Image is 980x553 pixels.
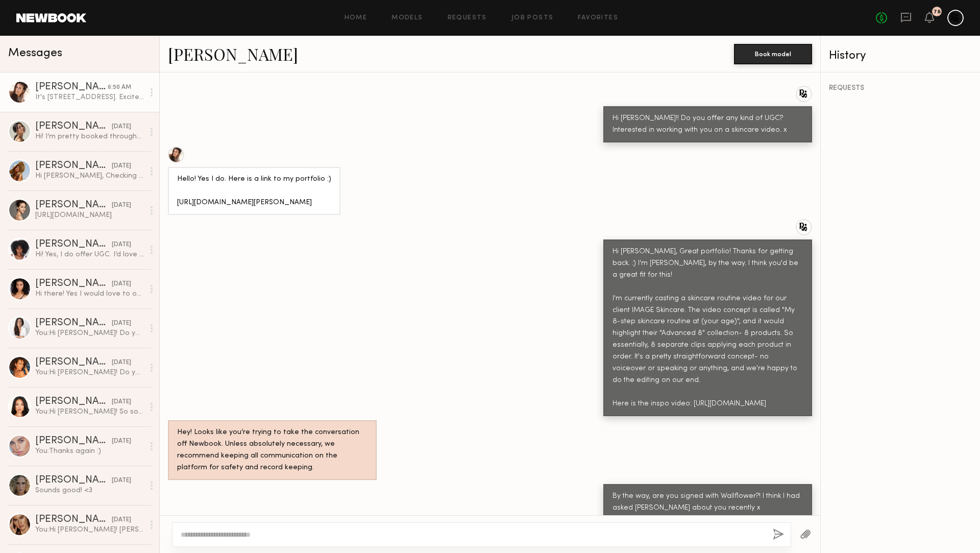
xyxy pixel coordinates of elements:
[112,240,131,250] div: [DATE]
[112,122,131,132] div: [DATE]
[35,92,144,102] div: It's [STREET_ADDRESS]. Excited to work with you as well!
[35,200,112,210] div: [PERSON_NAME]
[35,210,144,220] div: [URL][DOMAIN_NAME]
[35,407,144,417] div: You: Hi [PERSON_NAME]! So sorry to do this! I spoke with the brand and I hadn't realized that for...
[612,491,803,514] div: By the way, are you signed with Wallflower?! I think I had asked [PERSON_NAME] about you recently x
[177,174,331,209] div: Hello! Yes I do. Here is a link to my portfolio :) [URL][DOMAIN_NAME][PERSON_NAME]
[35,161,112,171] div: [PERSON_NAME]
[112,515,131,525] div: [DATE]
[35,250,144,259] div: Hi! Yes, I do offer UGC. I’d love to hear more about what you’re looking for.
[934,9,941,15] div: 78
[35,446,144,456] div: You: Thanks again :)
[35,318,112,328] div: [PERSON_NAME]
[734,49,812,58] a: Book model
[35,525,144,535] div: You: Hi [PERSON_NAME]! [PERSON_NAME] here from prettySOCIAL :) We'd love to work with you on some...
[112,319,131,328] div: [DATE]
[35,328,144,338] div: You: Hi [PERSON_NAME]! Do you offer any type of UGC?
[35,289,144,299] div: Hi there! Yes I would love to offer UGC. I don’t have much experience but I’m willing : )
[112,476,131,486] div: [DATE]
[112,201,131,210] div: [DATE]
[35,171,144,181] div: Hi [PERSON_NAME], Checking in see you have more content I can help you with. Thank you Rose
[391,15,423,21] a: Models
[612,246,803,410] div: Hi [PERSON_NAME], Great portfolio! Thanks for getting back. :) I'm [PERSON_NAME], by the way. I t...
[35,475,112,486] div: [PERSON_NAME]
[112,437,131,446] div: [DATE]
[168,43,298,65] a: [PERSON_NAME]
[345,15,367,21] a: Home
[511,15,554,21] a: Job Posts
[829,50,972,62] div: History
[35,515,112,525] div: [PERSON_NAME]
[112,161,131,171] div: [DATE]
[112,279,131,289] div: [DATE]
[734,44,812,64] button: Book model
[35,436,112,446] div: [PERSON_NAME]
[108,83,131,92] div: 6:50 AM
[8,47,62,59] span: Messages
[35,279,112,289] div: [PERSON_NAME]
[112,397,131,407] div: [DATE]
[612,113,803,136] div: Hi [PERSON_NAME]!! Do you offer any kind of UGC? Interested in working with you on a skincare vid...
[578,15,618,21] a: Favorites
[448,15,487,21] a: Requests
[35,132,144,141] div: Hi! I’m pretty booked throughout September except for the 22nd-25th!
[35,486,144,495] div: Sounds good! <3
[35,82,108,92] div: [PERSON_NAME]
[112,358,131,368] div: [DATE]
[35,357,112,368] div: [PERSON_NAME]
[35,397,112,407] div: [PERSON_NAME]
[35,239,112,250] div: [PERSON_NAME]
[35,368,144,377] div: You: Hi [PERSON_NAME]! Do you offer any type of UGC?
[829,85,972,92] div: REQUESTS
[35,122,112,132] div: [PERSON_NAME]
[177,427,367,474] div: Hey! Looks like you’re trying to take the conversation off Newbook. Unless absolutely necessary, ...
